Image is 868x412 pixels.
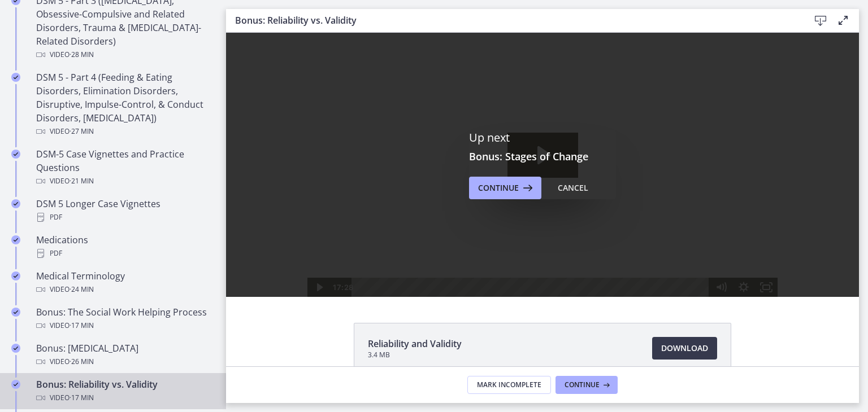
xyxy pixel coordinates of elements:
span: Download [661,341,708,355]
div: Video [36,48,212,62]
div: DSM-5 Case Vignettes and Practice Questions [36,147,212,188]
span: · 24 min [70,283,94,296]
i: Completed [11,344,20,353]
span: 3.4 MB [368,350,462,360]
h3: Bonus: Reliability vs. Validity [235,14,791,27]
span: · 27 min [70,125,94,138]
div: Medical Terminology [36,269,212,296]
div: Video [36,319,212,332]
i: Completed [11,199,20,208]
i: Completed [11,380,20,389]
button: Continue [555,376,618,394]
i: Completed [11,271,20,280]
span: · 28 min [70,48,94,62]
div: Bonus: [MEDICAL_DATA] [36,341,212,369]
button: Play Video [81,245,104,264]
span: · 21 min [70,174,94,188]
div: PDF [36,211,212,224]
span: Continue [478,181,519,195]
span: Mark Incomplete [477,380,541,389]
span: Continue [565,380,600,389]
div: PDF [36,247,212,260]
div: Bonus: The Social Work Helping Process [36,305,212,332]
i: Completed [11,73,20,82]
div: Cancel [558,181,588,195]
div: Video [36,174,212,188]
button: Continue [469,177,541,199]
i: Completed [11,235,20,244]
a: Download [652,337,717,360]
button: Mute [484,245,506,264]
div: Medications [36,233,212,260]
div: DSM 5 Longer Case Vignettes [36,197,212,224]
span: · 26 min [70,355,94,369]
h3: Bonus: Stages of Change [469,150,616,163]
div: Video [36,355,212,369]
i: Completed [11,150,20,159]
button: Fullscreen [529,245,552,264]
p: Up next [469,130,616,145]
div: Bonus: Reliability vs. Validity [36,378,212,405]
button: Show settings menu [506,245,529,264]
button: Play Video: cls55igrkbac72sj7790.mp4 [281,100,352,145]
span: · 17 min [70,319,94,332]
i: Completed [11,308,20,317]
div: DSM 5 - Part 4 (Feeding & Eating Disorders, Elimination Disorders, Disruptive, Impulse-Control, &... [36,71,212,138]
span: Reliability and Validity [368,337,462,350]
button: Cancel [549,177,597,199]
div: Video [36,125,212,138]
div: Video [36,283,212,296]
div: Playbar [134,245,478,264]
span: · 17 min [70,391,94,405]
button: Mark Incomplete [467,376,551,394]
div: Video [36,391,212,405]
